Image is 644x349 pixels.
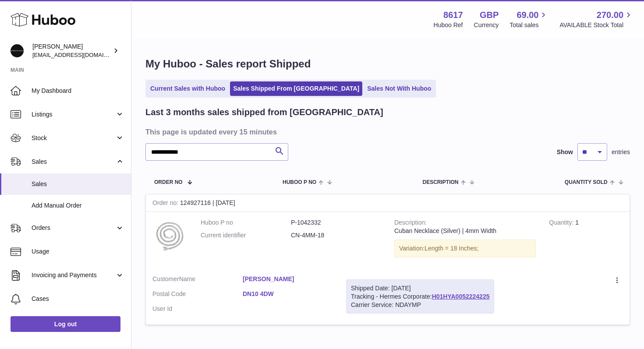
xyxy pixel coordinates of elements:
[32,87,124,95] span: My Dashboard
[432,293,490,300] a: H01HYA0052224225
[549,219,575,228] strong: Quantity
[425,245,478,252] span: Length = 18 Inches;
[434,21,463,29] div: Huboo Ref
[152,219,188,254] img: 86171750594153.jpg
[243,290,333,298] a: DN10 4DW
[154,180,183,185] span: Order No
[243,275,333,283] a: [PERSON_NAME]
[291,231,381,240] dd: CN-4MM-18
[351,284,489,293] div: Shipped Date: [DATE]
[283,180,316,185] span: Huboo P no
[152,275,243,286] dt: Name
[474,21,499,29] div: Currency
[559,21,633,29] span: AVAILABLE Stock Total
[32,295,124,303] span: Cases
[32,158,115,166] span: Sales
[147,81,228,96] a: Current Sales with Huboo
[480,9,499,21] strong: GBP
[32,110,115,119] span: Listings
[230,81,362,96] a: Sales Shipped From [GEOGRAPHIC_DATA]
[32,201,124,210] span: Add Manual Order
[565,180,608,185] span: Quantity Sold
[557,148,573,156] label: Show
[510,9,548,29] a: 69.00 Total sales
[612,148,630,156] span: entries
[201,219,291,227] dt: Huboo P no
[201,231,291,240] dt: Current identifier
[152,275,179,282] span: Customer
[32,134,115,142] span: Stock
[146,194,630,212] div: 124927116 | [DATE]
[32,42,111,59] div: [PERSON_NAME]
[394,227,536,235] div: Cuban Necklace (Silver) | 4mm Width
[291,219,381,227] dd: P-1042332
[152,290,243,300] dt: Postal Code
[32,271,115,279] span: Invoicing and Payments
[517,9,538,21] span: 69.00
[394,219,427,228] strong: Description
[346,279,494,314] div: Tracking - Hermes Corporate:
[32,224,115,232] span: Orders
[559,9,633,29] a: 270.00 AVAILABLE Stock Total
[145,106,383,118] h2: Last 3 months sales shipped from [GEOGRAPHIC_DATA]
[351,301,489,309] div: Carrier Service: NDAYMP
[542,212,630,268] td: 1
[364,81,434,96] a: Sales Not With Huboo
[11,44,24,57] img: hello@alfredco.com
[510,21,548,29] span: Total sales
[32,247,124,256] span: Usage
[145,127,628,137] h3: This page is updated every 15 minutes
[394,240,536,257] div: Variation:
[145,57,630,71] h1: My Huboo - Sales report Shipped
[443,9,463,21] strong: 8617
[152,305,243,313] dt: User Id
[152,199,180,208] strong: Order no
[32,180,124,188] span: Sales
[11,316,120,332] a: Log out
[597,9,623,21] span: 270.00
[422,180,458,185] span: Description
[32,51,129,58] span: [EMAIL_ADDRESS][DOMAIN_NAME]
